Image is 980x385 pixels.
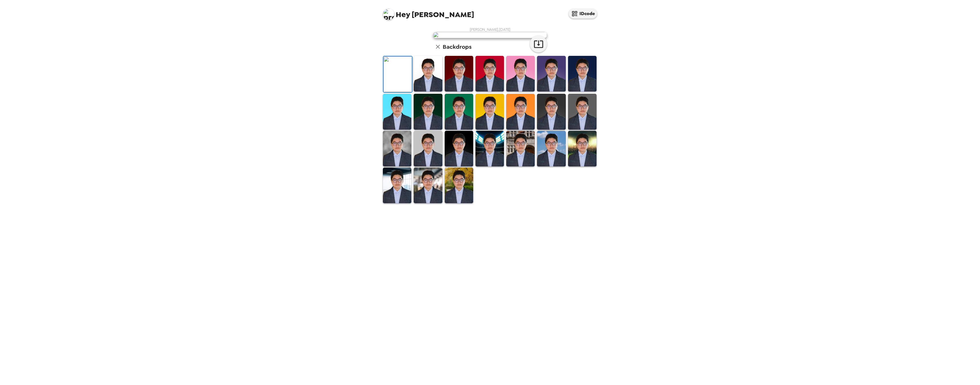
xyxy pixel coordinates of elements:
h6: Backdrops [443,42,471,51]
img: Original [383,56,412,92]
img: user [433,32,547,38]
span: [PERSON_NAME] , [DATE] [470,27,511,32]
span: Hey [396,9,410,20]
img: profile pic [383,9,394,20]
span: [PERSON_NAME] [383,6,474,19]
button: IDcode [569,9,597,19]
